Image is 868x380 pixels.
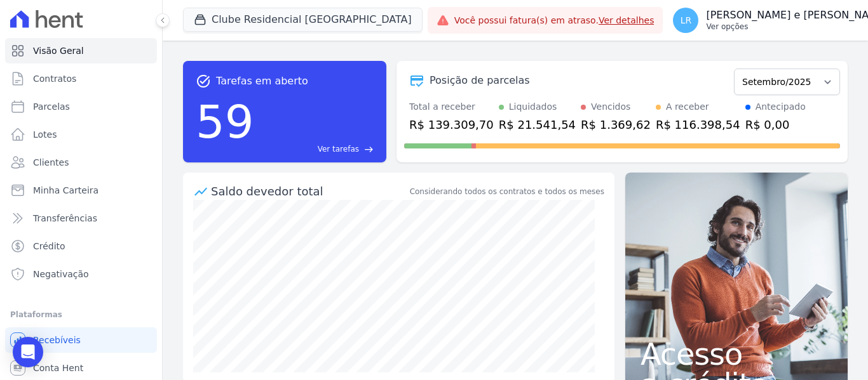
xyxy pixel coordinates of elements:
[259,143,374,155] a: Ver tarefas east
[33,184,98,197] span: Minha Carteira
[5,38,157,63] a: Visão Geral
[5,94,157,119] a: Parcelas
[430,73,530,88] div: Posição de parcelas
[318,143,359,155] span: Ver tarefas
[33,212,97,225] span: Transferências
[13,337,43,367] div: Open Intercom Messenger
[196,74,211,89] span: task_alt
[681,16,692,25] span: LR
[33,44,84,57] span: Visão Geral
[410,186,604,197] div: Considerando todos os contratos e todos os meses
[33,128,57,141] span: Lotes
[641,339,832,369] span: Acesso
[33,268,89,280] span: Negativação
[666,100,709,114] div: A receber
[5,150,157,175] a: Clientes
[5,122,157,147] a: Lotes
[33,100,70,113] span: Parcelas
[454,14,654,27] span: Você possui fatura(s) em atraso.
[183,8,423,32] button: Clube Residencial [GEOGRAPHIC_DATA]
[10,307,152,322] div: Plataformas
[745,116,806,133] div: R$ 0,00
[581,116,651,133] div: R$ 1.369,62
[33,240,65,252] span: Crédito
[756,100,806,114] div: Antecipado
[509,100,557,114] div: Liquidados
[5,206,157,231] a: Transferências
[216,74,308,89] span: Tarefas em aberto
[5,178,157,203] a: Minha Carteira
[656,116,740,133] div: R$ 116.398,54
[5,66,157,91] a: Contratos
[409,100,494,114] div: Total a receber
[409,116,494,133] div: R$ 139.309,70
[33,334,81,346] span: Recebíveis
[5,261,157,287] a: Negativação
[5,327,157,353] a: Recebíveis
[33,156,69,169] span: Clientes
[591,100,630,114] div: Vencidos
[33,72,76,85] span: Contratos
[5,233,157,259] a: Crédito
[499,116,576,133] div: R$ 21.541,54
[364,145,374,154] span: east
[33,362,83,374] span: Conta Hent
[599,15,654,25] a: Ver detalhes
[211,183,407,200] div: Saldo devedor total
[196,89,254,155] div: 59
